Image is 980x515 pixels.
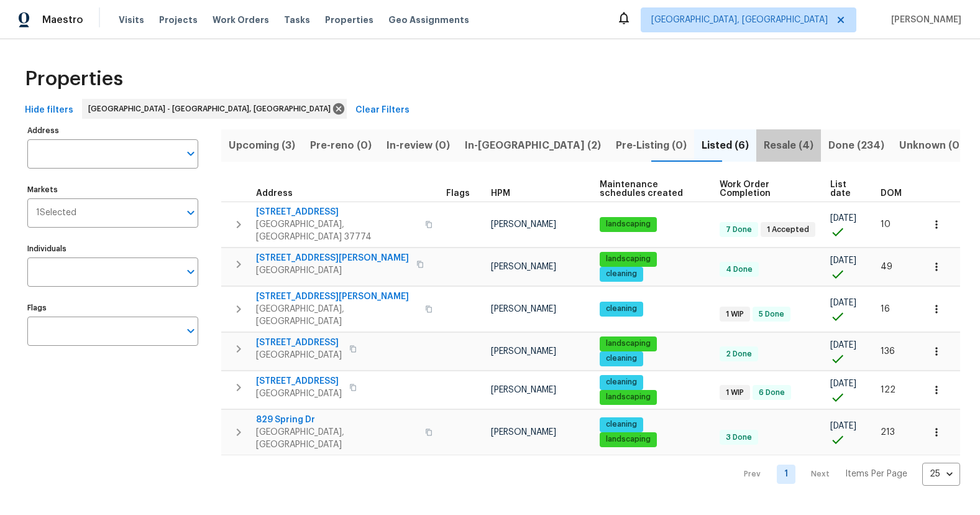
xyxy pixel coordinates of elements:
span: [PERSON_NAME] [491,220,556,229]
span: [GEOGRAPHIC_DATA] - [GEOGRAPHIC_DATA], [GEOGRAPHIC_DATA] [88,103,336,115]
span: 7 Done [721,225,757,235]
span: [STREET_ADDRESS] [256,375,342,387]
button: Open [182,145,199,162]
span: [STREET_ADDRESS][PERSON_NAME] [256,252,409,264]
span: [GEOGRAPHIC_DATA] [256,349,342,361]
div: [GEOGRAPHIC_DATA] - [GEOGRAPHIC_DATA], [GEOGRAPHIC_DATA] [82,99,347,119]
span: In-[GEOGRAPHIC_DATA] (2) [465,137,601,154]
span: 1 WIP [721,387,749,398]
span: [GEOGRAPHIC_DATA], [GEOGRAPHIC_DATA] [256,426,418,451]
span: [GEOGRAPHIC_DATA] [256,387,342,400]
span: [PERSON_NAME] [491,347,556,356]
span: [STREET_ADDRESS] [256,336,342,349]
span: Properties [325,14,373,26]
span: Listed (6) [702,137,749,154]
span: [STREET_ADDRESS][PERSON_NAME] [256,290,418,303]
span: 16 [881,305,890,313]
span: HPM [491,189,510,198]
span: 5 Done [754,309,789,320]
span: 1 WIP [721,309,749,320]
label: Address [27,127,198,134]
span: cleaning [601,353,642,364]
span: [DATE] [830,341,856,350]
span: [GEOGRAPHIC_DATA], [GEOGRAPHIC_DATA] 37774 [256,218,418,243]
span: [DATE] [830,422,856,430]
button: Open [182,322,199,340]
span: [PERSON_NAME] [886,14,961,26]
span: In-review (0) [387,137,450,154]
span: Properties [25,73,123,85]
span: Resale (4) [764,137,813,154]
span: landscaping [601,434,656,445]
p: Items Per Page [845,468,907,480]
button: Hide filters [20,99,78,122]
span: 136 [881,347,895,356]
span: cleaning [601,419,642,430]
span: Flags [446,189,470,198]
span: Done (234) [828,137,884,154]
span: Maestro [42,14,83,26]
span: [GEOGRAPHIC_DATA], [GEOGRAPHIC_DATA] [256,303,418,328]
span: DOM [881,189,902,198]
span: [STREET_ADDRESS] [256,206,418,218]
span: Upcoming (3) [229,137,295,154]
span: 4 Done [721,264,758,275]
div: 25 [922,458,960,490]
span: 829 Spring Dr [256,414,418,426]
label: Individuals [27,245,198,253]
span: Visits [119,14,144,26]
span: [DATE] [830,256,856,265]
span: Maintenance schedules created [600,180,698,198]
span: 213 [881,428,895,437]
span: Pre-reno (0) [310,137,372,154]
span: [DATE] [830,299,856,307]
span: cleaning [601,269,642,279]
label: Markets [27,186,198,193]
button: Open [182,263,199,281]
span: Clear Filters [355,103,410,118]
span: 3 Done [721,432,757,443]
span: landscaping [601,392,656,402]
span: cleaning [601,377,642,387]
span: [PERSON_NAME] [491,428,556,437]
span: [PERSON_NAME] [491,305,556,313]
span: Pre-Listing (0) [616,137,687,154]
span: 49 [881,262,892,271]
span: [DATE] [830,379,856,388]
span: landscaping [601,219,656,230]
span: Tasks [284,16,310,24]
span: List date [830,180,859,198]
span: [GEOGRAPHIC_DATA] [256,264,409,277]
span: 122 [881,386,895,394]
span: landscaping [601,338,656,349]
button: Clear Filters [350,99,414,122]
span: [GEOGRAPHIC_DATA], [GEOGRAPHIC_DATA] [651,14,828,26]
span: 1 Accepted [762,225,814,235]
a: Goto page 1 [777,465,795,484]
span: 6 Done [754,387,790,398]
span: Work Orders [213,14,269,26]
span: Projects [159,14,198,26]
span: Address [256,189,293,198]
span: Hide filters [25,103,73,118]
span: [PERSON_NAME] [491,262,556,271]
span: Geo Assignments [388,14,469,26]
button: Open [182,204,199,221]
span: 10 [881,220,891,229]
span: [PERSON_NAME] [491,386,556,394]
span: cleaning [601,304,642,314]
span: landscaping [601,254,656,264]
span: 1 Selected [36,208,76,218]
label: Flags [27,304,198,312]
nav: Pagination Navigation [732,463,960,486]
span: Work Order Completion [720,180,809,198]
span: 2 Done [721,349,757,360]
span: Unknown (0) [899,137,963,154]
span: [DATE] [830,214,856,223]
